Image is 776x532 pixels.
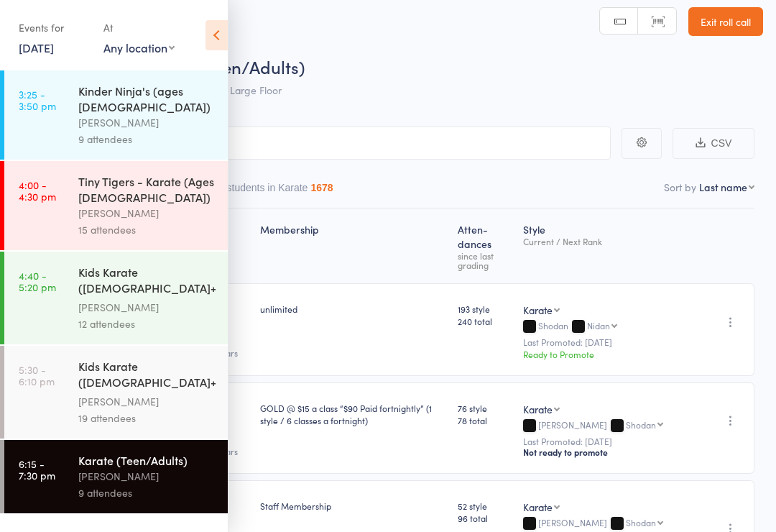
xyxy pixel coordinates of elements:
div: Kinder Ninja's (ages [DEMOGRAPHIC_DATA]) [78,83,216,114]
div: Atten­dances [452,215,517,277]
div: Ready to Promote [523,348,696,360]
div: Tiny Tigers - Karate (Ages [DEMOGRAPHIC_DATA]) [78,173,216,205]
span: 240 total [458,315,512,327]
span: 96 total [458,512,512,524]
div: Karate (Teen/Adults) [78,452,216,468]
div: [PERSON_NAME] [78,468,216,485]
div: Current / Next Rank [523,237,696,246]
div: 9 attendees [78,485,216,501]
div: 1678 [310,182,333,193]
div: [PERSON_NAME] [78,114,216,131]
label: Sort by [664,180,696,194]
time: 5:30 - 6:10 pm [19,364,55,387]
button: Other students in Karate1678 [199,175,333,208]
a: [DATE] [19,40,54,55]
input: Search by name [22,127,611,160]
div: Not ready to promote [523,446,696,458]
div: Shodan [626,420,656,429]
div: Kids Karate ([DEMOGRAPHIC_DATA]+) Intermediate+ [78,264,216,299]
div: Events for [19,16,89,40]
div: 12 attendees [78,316,216,332]
div: [PERSON_NAME] [523,518,696,530]
a: 6:15 -7:30 pmKarate (Teen/Adults)[PERSON_NAME]9 attendees [4,440,228,513]
div: Kids Karate ([DEMOGRAPHIC_DATA]+) Beginners [78,358,216,393]
a: Exit roll call [688,7,763,36]
time: 4:40 - 5:20 pm [19,270,56,293]
a: 5:30 -6:10 pmKids Karate ([DEMOGRAPHIC_DATA]+) Beginners[PERSON_NAME]19 attendees [4,346,228,439]
time: 4:00 - 4:30 pm [19,179,56,202]
div: [PERSON_NAME] [523,420,696,432]
span: 76 style [458,402,512,414]
div: Shodan [523,321,696,333]
a: 4:40 -5:20 pmKids Karate ([DEMOGRAPHIC_DATA]+) Intermediate+[PERSON_NAME]12 attendees [4,252,228,344]
small: Last Promoted: [DATE] [523,436,696,446]
div: Karate [523,500,553,514]
a: 3:25 -3:50 pmKinder Ninja's (ages [DEMOGRAPHIC_DATA])[PERSON_NAME]9 attendees [4,70,228,160]
div: GOLD @ $15 a class “$90 Paid fortnightly” (1 style / 6 classes a fortnight) [260,402,446,426]
div: [PERSON_NAME] [78,393,216,410]
div: Any location [103,40,175,55]
div: Last name [699,180,747,194]
span: 52 style [458,500,512,512]
div: [PERSON_NAME] [78,205,216,221]
div: Staff Membership [260,500,446,512]
span: 193 style [458,303,512,315]
div: Style [517,215,702,277]
span: Large Floor [230,83,282,97]
div: Karate [523,402,553,416]
div: At [103,16,175,40]
small: Last Promoted: [DATE] [523,337,696,347]
div: 19 attendees [78,410,216,426]
div: Membership [254,215,452,277]
span: 78 total [458,414,512,426]
div: Nidan [587,321,610,330]
div: Shodan [626,518,656,527]
div: [PERSON_NAME] [78,299,216,316]
time: 3:25 - 3:50 pm [19,88,56,111]
div: 15 attendees [78,221,216,238]
time: 6:15 - 7:30 pm [19,458,55,481]
a: 4:00 -4:30 pmTiny Tigers - Karate (Ages [DEMOGRAPHIC_DATA])[PERSON_NAME]15 attendees [4,161,228,250]
div: unlimited [260,303,446,315]
button: CSV [673,128,754,159]
div: Karate [523,303,553,317]
div: since last grading [458,251,512,270]
div: 9 attendees [78,131,216,147]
